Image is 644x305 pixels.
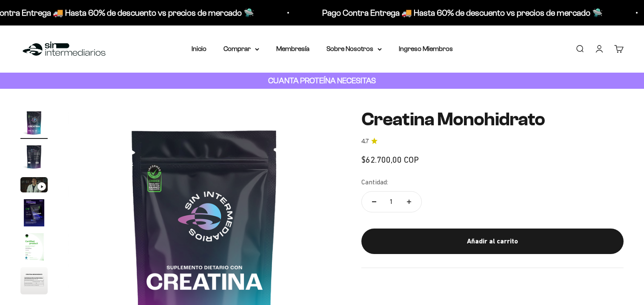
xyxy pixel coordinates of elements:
[20,267,48,297] button: Ir al artículo 6
[192,45,206,52] a: Inicio
[20,233,48,263] button: Ir al artículo 5
[20,109,48,136] img: Creatina Monohidrato
[20,177,48,195] button: Ir al artículo 3
[20,109,48,139] button: Ir al artículo 1
[20,143,48,170] img: Creatina Monohidrato
[361,229,624,254] button: Añadir al carrito
[399,45,453,52] a: Ingreso Miembros
[326,43,382,54] summary: Sobre Nosotros
[20,267,48,294] img: Creatina Monohidrato
[268,76,376,85] strong: CUANTA PROTEÍNA NECESITAS
[378,236,607,247] div: Añadir al carrito
[20,199,48,229] button: Ir al artículo 4
[361,137,624,146] a: 4.74.7 de 5.0 estrellas
[321,6,602,20] p: Pago Contra Entrega 🚚 Hasta 60% de descuento vs precios de mercado 🛸
[276,45,309,52] a: Membresía
[20,143,48,173] button: Ir al artículo 2
[361,153,419,167] sale-price: $62.700,00 COP
[20,199,48,226] img: Creatina Monohidrato
[361,137,369,146] span: 4.7
[20,233,48,260] img: Creatina Monohidrato
[361,177,388,188] label: Cantidad:
[361,109,624,130] h1: Creatina Monohidrato
[223,43,259,54] summary: Comprar
[397,192,421,212] button: Aumentar cantidad
[362,192,386,212] button: Reducir cantidad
